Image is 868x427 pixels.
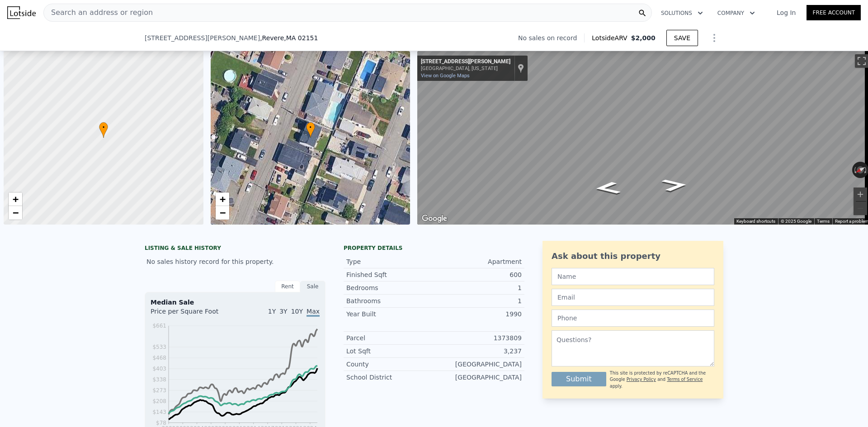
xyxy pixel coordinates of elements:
[854,188,867,201] button: Zoom in
[346,347,434,356] div: Lot Sqft
[552,289,714,306] input: Email
[654,5,710,21] button: Solutions
[307,308,320,317] span: Max
[145,253,325,270] div: No sales history record for this property.
[807,5,861,20] a: Free Account
[346,373,434,382] div: School District
[7,6,36,19] img: Lotside
[434,373,522,382] div: [GEOGRAPHIC_DATA]
[518,63,524,73] a: Show location on map
[434,270,522,279] div: 600
[152,344,166,350] tspan: $533
[216,192,229,206] a: Zoom in
[552,268,714,285] input: Name
[13,193,19,205] span: +
[9,206,22,220] a: Zoom out
[346,283,434,292] div: Bedrooms
[13,207,19,218] span: −
[291,308,303,315] span: 10Y
[219,193,225,205] span: +
[766,8,807,17] a: Log In
[300,281,325,292] div: Sale
[552,372,606,386] button: Submit
[434,310,522,319] div: 1990
[852,162,857,178] button: Rotate counterclockwise
[552,250,714,263] div: Ask about this property
[817,219,830,224] a: Terms
[651,176,699,195] path: Go South, Bates St
[736,218,775,225] button: Keyboard shortcuts
[854,202,867,215] button: Zoom out
[284,34,318,42] span: , MA 02151
[152,398,166,404] tspan: $208
[518,33,584,42] div: No sales on record
[346,333,434,343] div: Parcel
[421,73,470,79] a: View on Google Maps
[260,33,318,42] span: , Revere
[346,270,434,279] div: Finished Sqft
[152,376,166,383] tspan: $338
[344,244,524,252] div: Property details
[434,360,522,369] div: [GEOGRAPHIC_DATA]
[152,366,166,372] tspan: $403
[152,323,166,329] tspan: $661
[666,30,698,46] button: SAVE
[145,244,325,253] div: LISTING & SALE HISTORY
[631,34,656,42] span: $2,000
[346,310,434,319] div: Year Built
[434,257,522,266] div: Apartment
[420,213,449,225] a: Open this area in Google Maps (opens a new window)
[99,123,108,131] span: •
[421,66,510,71] div: [GEOGRAPHIC_DATA], [US_STATE]
[346,296,434,305] div: Bathrooms
[145,33,260,42] span: [STREET_ADDRESS][PERSON_NAME]
[592,33,631,42] span: Lotside ARV
[279,308,287,315] span: 3Y
[434,347,522,356] div: 3,237
[346,257,434,266] div: Type
[44,7,153,18] span: Search an address or region
[306,122,315,138] div: •
[584,178,632,197] path: Go North, Bates St
[705,29,723,47] button: Show Options
[781,219,811,224] span: © 2025 Google
[216,206,229,220] a: Zoom out
[152,387,166,394] tspan: $273
[9,192,22,206] a: Zoom in
[156,420,166,426] tspan: $78
[275,281,300,292] div: Rent
[151,298,320,307] div: Median Sale
[152,355,166,361] tspan: $468
[152,409,166,415] tspan: $143
[434,283,522,292] div: 1
[306,123,315,131] span: •
[420,213,449,225] img: Google
[552,310,714,327] input: Phone
[268,308,276,315] span: 1Y
[434,296,522,305] div: 1
[710,5,762,21] button: Company
[627,377,656,382] a: Privacy Policy
[667,377,703,382] a: Terms of Service
[421,58,510,66] div: [STREET_ADDRESS][PERSON_NAME]
[219,207,225,218] span: −
[151,307,235,321] div: Price per Square Foot
[610,370,714,389] div: This site is protected by reCAPTCHA and the Google and apply.
[346,360,434,369] div: County
[99,122,108,138] div: •
[434,333,522,343] div: 1373809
